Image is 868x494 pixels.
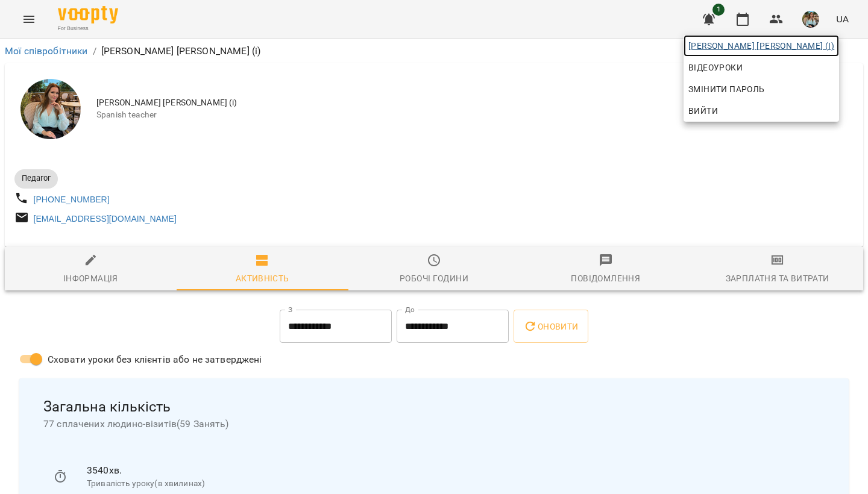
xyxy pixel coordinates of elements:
a: [PERSON_NAME] [PERSON_NAME] (і) [684,35,839,57]
span: [PERSON_NAME] [PERSON_NAME] (і) [688,39,834,53]
a: Змінити пароль [684,78,839,100]
button: Вийти [684,100,839,122]
span: Вийти [688,104,718,118]
span: Змінити пароль [688,82,834,96]
span: Відеоуроки [688,60,743,75]
a: Відеоуроки [684,57,747,78]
